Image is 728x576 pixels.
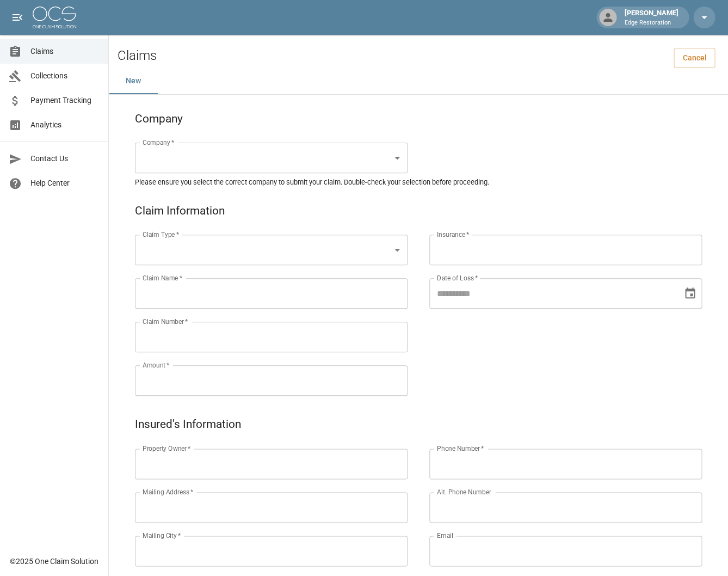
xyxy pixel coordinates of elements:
[30,177,100,189] span: Help Center
[109,68,728,94] div: dynamic tabs
[437,487,491,497] label: Alt. Phone Number
[143,487,193,497] label: Mailing Address
[30,153,100,164] span: Contact Us
[143,138,175,147] label: Company
[437,273,478,283] label: Date of Loss
[143,360,170,370] label: Amount
[679,283,701,304] button: Choose date
[10,556,98,567] div: © 2025 One Claim Solution
[437,230,469,239] label: Insurance
[135,177,702,187] h5: Please ensure you select the correct company to submit your claim. Double-check your selection be...
[143,444,191,453] label: Property Owner
[7,7,28,28] button: open drawer
[30,119,100,131] span: Analytics
[30,46,100,57] span: Claims
[109,68,158,94] button: New
[30,70,100,82] span: Collections
[624,19,678,28] p: Edge Restoration
[437,531,453,540] label: Email
[143,273,182,283] label: Claim Name
[143,230,179,239] label: Claim Type
[33,7,76,28] img: ocs-logo-white-transparent.png
[143,317,188,326] label: Claim Number
[620,8,682,27] div: [PERSON_NAME]
[118,48,157,64] h2: Claims
[143,531,181,540] label: Mailing City
[30,95,100,106] span: Payment Tracking
[437,444,484,453] label: Phone Number
[674,48,715,68] a: Cancel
